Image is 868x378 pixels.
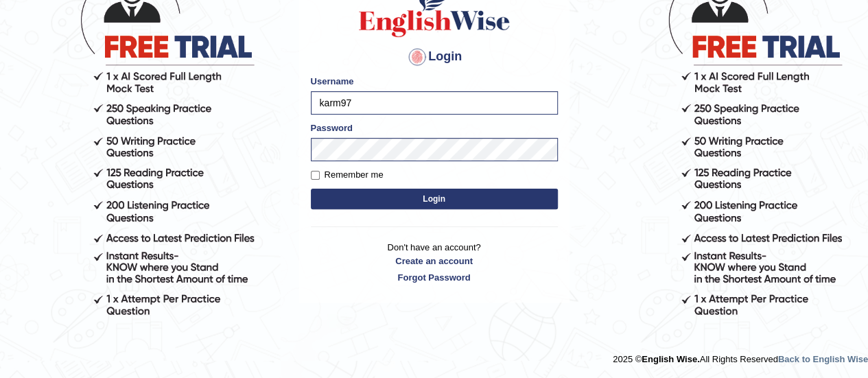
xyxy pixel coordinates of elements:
div: 2025 © All Rights Reserved [613,346,868,366]
label: Remember me [311,168,384,182]
strong: English Wise. [642,354,699,364]
input: Remember me [311,171,320,180]
a: Forgot Password [311,271,558,284]
p: Don't have an account? [311,241,558,283]
label: Password [311,121,353,134]
button: Login [311,189,558,209]
a: Back to English Wise [778,354,868,364]
h4: Login [311,46,558,68]
label: Username [311,75,354,88]
a: Create an account [311,255,558,268]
